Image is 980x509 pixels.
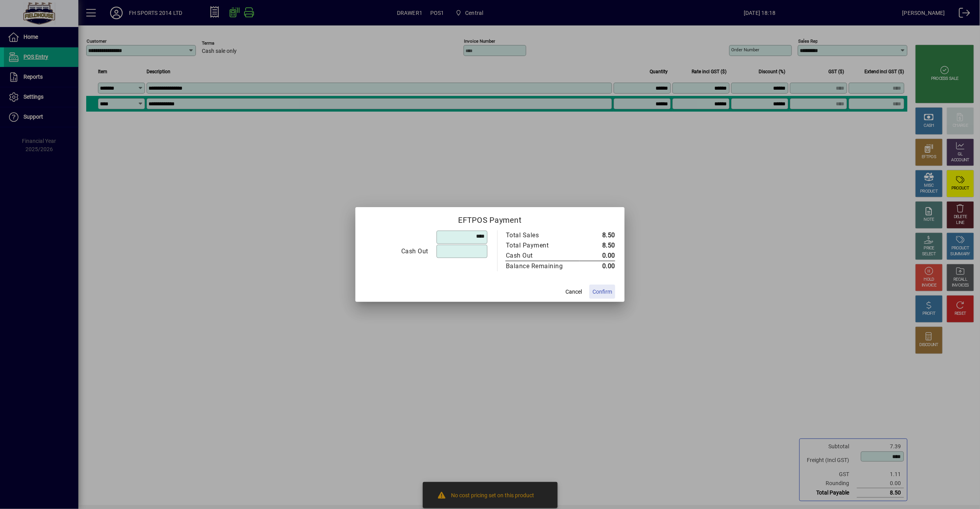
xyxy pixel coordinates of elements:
[565,288,582,296] span: Cancel
[580,240,615,251] td: 8.50
[506,251,572,260] div: Cash Out
[506,262,572,271] div: Balance Remaining
[592,288,612,296] span: Confirm
[589,285,615,299] button: Confirm
[580,251,615,261] td: 0.00
[505,240,580,251] td: Total Payment
[355,207,625,230] h2: EFTPOS Payment
[505,230,580,240] td: Total Sales
[561,285,586,299] button: Cancel
[580,230,615,240] td: 8.50
[580,261,615,272] td: 0.00
[365,247,428,256] div: Cash Out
